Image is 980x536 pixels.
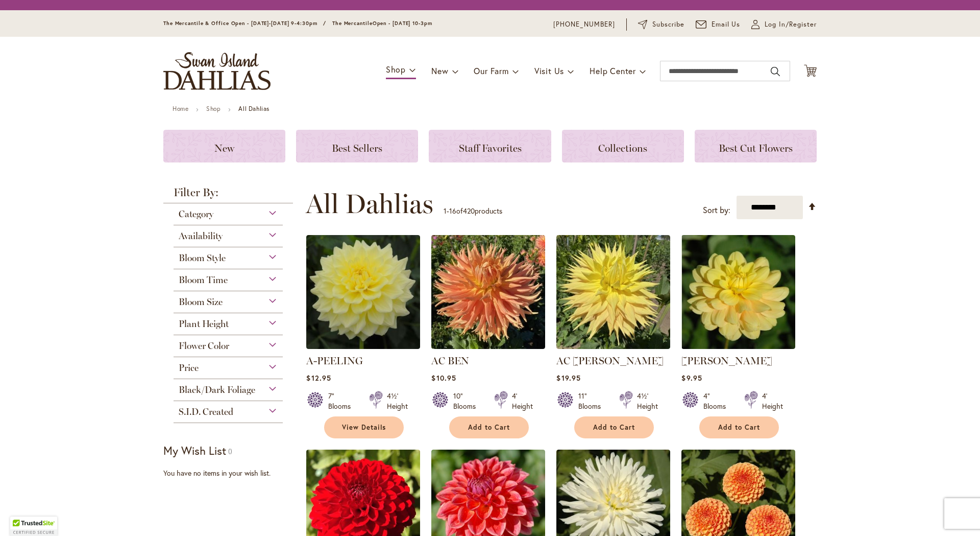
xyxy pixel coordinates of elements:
[431,341,545,351] a: AC BEN
[179,252,226,264] span: Bloom Style
[598,142,647,154] span: Collections
[206,105,220,112] a: Shop
[386,64,406,75] span: Shop
[751,19,817,30] a: Log In/Register
[163,20,373,27] span: The Mercantile & Office Open - [DATE]-[DATE] 9-4:30pm / The Mercantile
[681,373,702,383] span: $9.95
[8,500,36,528] iframe: Launch Accessibility Center
[342,423,386,432] span: View Details
[431,373,456,383] span: $10.95
[431,355,469,367] a: AC BEN
[449,416,529,438] button: Add to Cart
[681,355,772,367] a: [PERSON_NAME]
[431,235,545,349] img: AC BEN
[179,208,213,220] span: Category
[512,391,533,411] div: 4' Height
[238,105,269,112] strong: All Dahlias
[562,130,684,162] a: Collections
[306,355,363,367] a: A-PEELING
[179,362,199,374] span: Price
[681,341,795,351] a: AHOY MATEY
[765,19,817,30] span: Log In/Register
[556,373,580,383] span: $19.95
[556,341,670,351] a: AC Jeri
[534,65,564,76] span: Visit Us
[719,142,793,154] span: Best Cut Flowers
[179,318,229,330] span: Plant Height
[578,391,607,411] div: 11" Blooms
[574,416,654,438] button: Add to Cart
[214,142,234,154] span: New
[459,142,522,154] span: Staff Favorites
[703,391,732,411] div: 4" Blooms
[373,20,432,27] span: Open - [DATE] 10-3pm
[593,423,635,432] span: Add to Cart
[556,355,664,367] a: AC [PERSON_NAME]
[652,19,684,30] span: Subscribe
[449,206,456,216] span: 16
[179,274,228,286] span: Bloom Time
[179,406,233,417] span: S.I.D. Created
[762,391,783,411] div: 4' Height
[163,187,293,203] strong: Filter By:
[163,52,271,90] a: store logo
[590,65,636,76] span: Help Center
[306,373,331,383] span: $12.95
[179,296,223,308] span: Bloom Size
[431,65,448,76] span: New
[718,423,760,432] span: Add to Cart
[296,130,418,162] a: Best Sellers
[703,201,730,220] label: Sort by:
[332,142,382,154] span: Best Sellers
[556,235,670,349] img: AC Jeri
[163,443,226,458] strong: My Wish List
[637,391,658,411] div: 4½' Height
[179,340,229,352] span: Flower Color
[328,391,357,411] div: 7" Blooms
[429,130,551,162] a: Staff Favorites
[324,416,404,438] a: View Details
[468,423,510,432] span: Add to Cart
[771,63,780,80] button: Search
[173,105,188,112] a: Home
[179,230,223,242] span: Availability
[553,19,615,30] a: [PHONE_NUMBER]
[387,391,408,411] div: 4½' Height
[444,206,447,216] span: 1
[179,384,255,395] span: Black/Dark Foliage
[638,19,684,30] a: Subscribe
[444,203,502,219] p: - of products
[712,19,741,30] span: Email Us
[681,235,795,349] img: AHOY MATEY
[163,130,285,162] a: New
[695,130,817,162] a: Best Cut Flowers
[163,468,300,478] div: You have no items in your wish list.
[696,19,741,30] a: Email Us
[306,341,420,351] a: A-Peeling
[463,206,475,216] span: 420
[474,65,508,76] span: Our Farm
[306,235,420,349] img: A-Peeling
[699,416,779,438] button: Add to Cart
[453,391,482,411] div: 10" Blooms
[306,189,433,219] span: All Dahlias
